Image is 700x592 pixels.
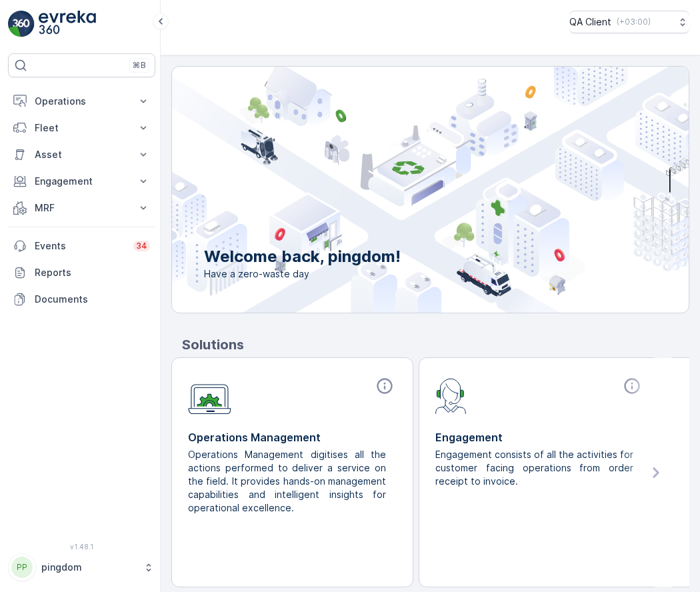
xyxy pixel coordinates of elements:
[35,266,150,279] p: Reports
[35,148,129,161] p: Asset
[8,543,155,551] span: v 1.48.1
[8,553,155,581] button: PPpingdom
[35,121,129,135] p: Fleet
[8,141,155,168] button: Asset
[204,267,401,281] span: Have a zero-waste day
[39,11,96,37] img: logo_light-DOdMpM7g.png
[41,561,137,574] p: pingdom
[133,60,146,71] p: ⌘B
[188,429,397,445] p: Operations Management
[8,286,155,313] a: Documents
[182,335,689,355] p: Solutions
[569,11,689,33] button: QA Client(+03:00)
[8,88,155,115] button: Operations
[35,239,125,253] p: Events
[204,246,401,267] p: Welcome back, pingdom!
[569,15,611,29] p: QA Client
[617,17,651,27] p: ( +03:00 )
[35,175,129,188] p: Engagement
[8,259,155,286] a: Reports
[435,429,644,445] p: Engagement
[8,195,155,221] button: MRF
[35,293,150,306] p: Documents
[35,201,129,215] p: MRF
[8,115,155,141] button: Fleet
[11,557,33,578] div: PP
[8,11,35,37] img: logo
[435,448,633,488] p: Engagement consists of all the activities for customer facing operations from order receipt to in...
[35,95,129,108] p: Operations
[112,67,689,313] img: city illustration
[188,377,231,415] img: module-icon
[188,448,386,515] p: Operations Management digitises all the actions performed to deliver a service on the field. It p...
[8,168,155,195] button: Engagement
[136,241,147,251] p: 34
[8,233,155,259] a: Events34
[435,377,467,414] img: module-icon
